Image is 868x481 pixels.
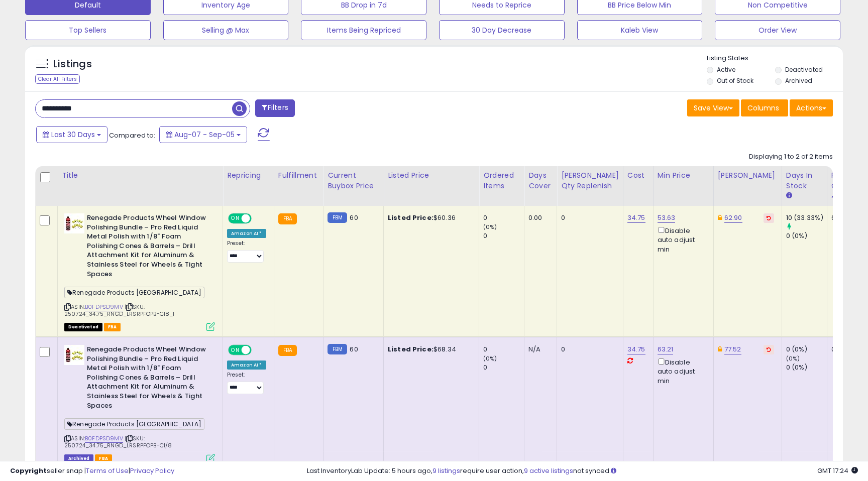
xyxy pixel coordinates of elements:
div: 0 (0%) [786,231,827,240]
p: Listing States: [707,54,842,63]
label: Out of Stock [717,76,753,85]
button: Save View [687,99,739,116]
a: 34.75 [627,213,645,223]
div: 0 [831,345,862,354]
span: Renegade Products [GEOGRAPHIC_DATA] [64,418,204,430]
div: $60.36 [388,213,471,222]
strong: Copyright [10,466,47,475]
div: [PERSON_NAME] Qty Replenish [561,170,619,191]
span: OFF [250,346,266,354]
div: $68.34 [388,345,471,354]
button: Top Sellers [25,20,151,40]
div: Cost [627,170,649,181]
img: 512MwMI1NVL._SL40_.jpg [64,345,84,365]
button: 30 Day Decrease [439,20,565,40]
span: All listings that are unavailable for purchase on Amazon for any reason other than out-of-stock [64,323,102,331]
span: | SKU: 250724_34.75_RNGD_LRSRPFOPB-C1/8 [64,434,172,449]
button: Columns [741,99,788,116]
span: OFF [250,214,266,223]
span: Aug-07 - Sep-05 [174,130,235,140]
div: 0 [561,213,615,222]
a: 34.75 [627,344,645,354]
small: FBA [278,213,297,224]
div: 10 (33.33%) [786,213,827,222]
a: Privacy Policy [130,466,174,475]
div: Fulfillment [278,170,319,181]
div: 0 [483,213,524,222]
h5: Listings [53,57,92,71]
button: Last 30 Days [36,126,107,143]
a: 62.90 [724,213,742,223]
div: Displaying 1 to 2 of 2 items [749,152,833,162]
a: 9 listings [432,466,460,475]
div: Min Price [658,170,709,181]
a: 63.21 [658,344,674,354]
button: Filters [255,99,294,117]
div: 0.00 [528,213,549,222]
button: Aug-07 - Sep-05 [159,126,247,143]
button: Order View [715,20,840,40]
div: Disable auto adjust min [658,225,706,254]
th: Please note that this number is a calculation based on your required days of coverage and your ve... [557,166,623,206]
small: FBA [278,345,297,356]
div: 0 [561,345,615,354]
div: Fulfillable Quantity [831,170,866,191]
div: [PERSON_NAME] [718,170,778,181]
div: 6 [831,213,862,222]
span: Columns [747,103,779,113]
b: Listed Price: [388,344,433,354]
div: Ordered Items [483,170,520,191]
span: Compared to: [109,131,155,140]
button: Items Being Repriced [301,20,426,40]
div: Disable auto adjust min [658,356,706,386]
small: (0%) [483,354,497,363]
div: 0 [483,363,524,372]
span: | SKU: 250724_34.75_RNGD_LRSRPFOPB-C18_1 [64,303,175,318]
div: Repricing [227,170,270,181]
small: FBM [328,344,347,354]
div: Amazon AI * [227,229,266,238]
div: 0 (0%) [786,345,827,354]
button: Kaleb View [577,20,703,40]
div: N/A [528,345,549,354]
button: Selling @ Max [163,20,289,40]
small: (0%) [483,223,497,231]
span: FBA [104,323,121,331]
div: 0 [483,345,524,354]
div: seller snap | | [10,466,174,476]
label: Archived [785,76,812,85]
div: Preset: [227,240,266,263]
span: 2025-10-6 17:24 GMT [817,466,858,475]
b: Renegade Products Wheel Window Polishing Bundle – Pro Red Liquid Metal Polish with 1/8" Foam Poli... [87,345,209,413]
button: Actions [790,99,833,116]
a: B0FDPSD9MV [85,303,123,311]
span: Last 30 Days [51,130,95,140]
div: Days In Stock [786,170,823,191]
small: Days In Stock. [786,191,792,200]
a: 77.52 [724,344,741,354]
a: Terms of Use [86,466,129,475]
div: Current Buybox Price [328,170,379,191]
div: Last InventoryLab Update: 5 hours ago, require user action, not synced. [307,466,858,476]
span: Renegade Products [GEOGRAPHIC_DATA] [64,287,204,298]
span: ON [229,214,242,223]
span: ON [229,346,242,354]
small: (0%) [786,354,800,363]
div: ASIN: [64,213,215,330]
a: B0FDPSD9MV [85,434,123,443]
b: Listed Price: [388,213,433,222]
img: 512MwMI1NVL._SL40_.jpg [64,213,84,233]
div: 0 [483,231,524,240]
div: Clear All Filters [35,74,80,84]
a: 53.63 [658,213,676,223]
div: Days Cover [528,170,553,191]
span: 60 [350,213,358,222]
div: Preset: [227,372,266,394]
div: Title [62,170,219,181]
small: FBM [328,212,347,223]
div: 0 (0%) [786,363,827,372]
b: Renegade Products Wheel Window Polishing Bundle – Pro Red Liquid Metal Polish with 1/8" Foam Poli... [87,213,209,281]
div: Listed Price [388,170,475,181]
label: Deactivated [785,65,823,74]
label: Active [717,65,735,74]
